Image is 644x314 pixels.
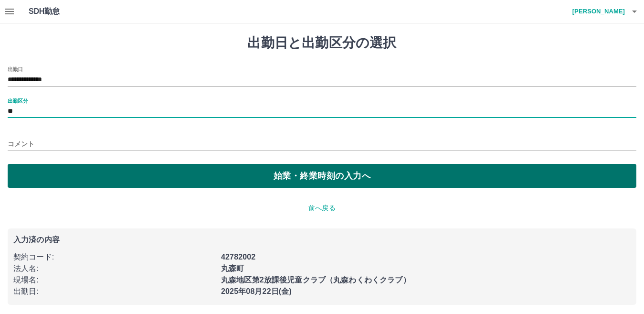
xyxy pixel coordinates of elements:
[221,276,411,284] b: 丸森地区第2放課後児童クラブ（丸森わくわくクラブ）
[221,253,255,261] b: 42782002
[13,274,215,286] p: 現場名 :
[13,286,215,297] p: 出勤日 :
[8,97,28,104] label: 出勤区分
[8,164,636,188] button: 始業・終業時刻の入力へ
[221,287,292,295] b: 2025年08月22日(金)
[13,263,215,274] p: 法人名 :
[13,251,215,263] p: 契約コード :
[8,203,636,213] p: 前へ戻る
[221,264,244,272] b: 丸森町
[13,236,631,244] p: 入力済の内容
[8,35,636,51] h1: 出勤日と出勤区分の選択
[8,65,23,73] label: 出勤日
